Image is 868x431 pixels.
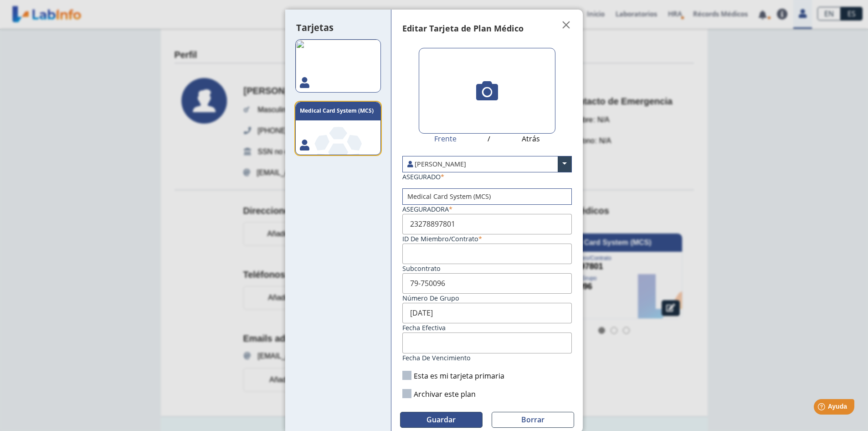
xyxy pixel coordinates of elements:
label: Fecha de vencimiento [402,353,471,362]
button: Borrar [492,412,574,428]
label: ASEGURADO [402,172,444,181]
label: ID de Miembro/Contrato [402,234,482,243]
label: Fecha efectiva [402,323,446,332]
label: Aseguradora [402,205,452,213]
span: Guardar [426,415,456,425]
label: Subcontrato [402,264,441,273]
label: Número de Grupo [402,294,459,302]
span: Borrar [521,415,544,425]
button: Close [555,20,577,31]
h4: Editar Tarjeta de Plan Médico [402,22,524,35]
label: Esta es mi tarjeta primaria [402,371,504,381]
h4: Tarjetas [296,22,334,33]
span: Frente [434,134,457,145]
span:  [561,20,572,31]
iframe: Help widget launcher [787,395,858,421]
span: Atrás [522,134,540,145]
button: Guardar [400,412,483,428]
label: Archivar este plan [402,389,476,399]
tspan: Medical Card System (MCS) [300,107,374,115]
img: image_2HLbI0V.jpg [295,39,381,93]
span: / [488,134,490,145]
